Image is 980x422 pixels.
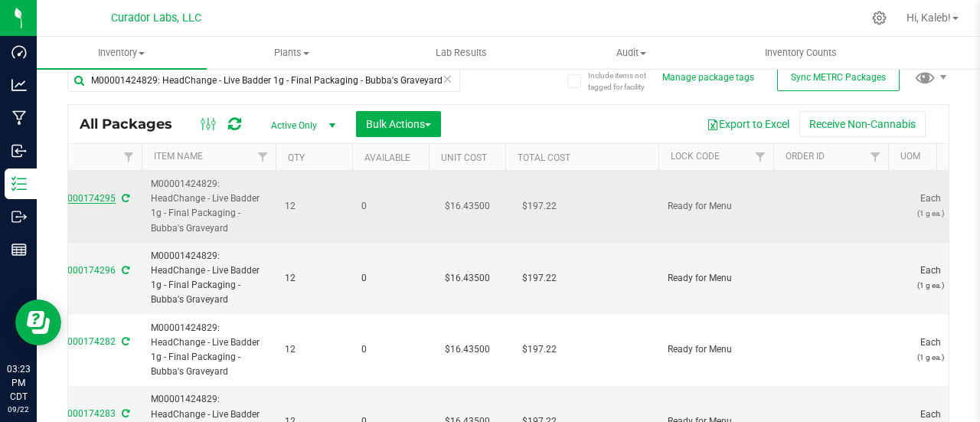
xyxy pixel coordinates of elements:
span: 12 [285,342,343,357]
span: Include items not tagged for facility [588,70,665,93]
inline-svg: Manufacturing [11,110,27,126]
span: Sync from Compliance System [119,336,129,347]
span: Inventory Counts [744,46,857,60]
inline-svg: Dashboard [11,44,27,60]
td: $16.43500 [429,171,505,243]
span: M00001424829: HeadChange - Live Badder 1g - Final Packaging - Bubba's Graveyard [151,177,266,236]
span: Plants [207,46,376,60]
p: 03:23 PM CDT [7,362,30,404]
p: (1 g ea.) [897,206,963,221]
a: Filter [250,144,276,170]
inline-svg: Outbound [11,209,27,224]
a: Unit Cost [441,152,487,163]
inline-svg: Inventory [11,176,27,191]
input: Search Package ID, Item Name, SKU, Lot or Part Number... [67,69,460,92]
a: Filter [116,144,142,170]
span: Sync from Compliance System [119,408,129,419]
p: 09/22 [7,404,30,415]
a: Filter [863,144,888,170]
span: Ready for Menu [668,199,764,214]
button: Receive Non-Cannabis [799,111,926,137]
span: Each [897,191,963,221]
a: Order Id [786,151,825,162]
span: 12 [285,271,343,286]
span: Lab Results [415,46,508,60]
span: Curador Labs, LLC [111,11,201,25]
inline-svg: Reports [11,242,27,257]
button: Export to Excel [697,111,799,137]
a: Inventory Counts [716,37,886,69]
span: M00001424829: HeadChange - Live Badder 1g - Final Packaging - Bubba's Graveyard [151,249,266,308]
td: $16.43500 [429,243,505,315]
a: Filter [748,144,773,170]
a: Lock Code [671,151,720,162]
span: $197.22 [514,339,564,361]
span: Sync from Compliance System [119,265,129,276]
span: Sync METRC Packages [791,72,886,83]
span: $197.22 [514,267,564,290]
button: Bulk Actions [356,111,441,137]
span: Audit [547,46,715,60]
inline-svg: Analytics [11,77,27,93]
span: Sync from Compliance System [119,193,129,204]
a: Item Name [154,151,203,162]
span: Each [897,335,963,365]
button: Sync METRC Packages [777,64,900,91]
span: Each [897,263,963,293]
span: Ready for Menu [668,271,764,286]
a: Available [364,152,410,163]
a: Total Cost [518,152,570,163]
button: Manage package tags [662,71,754,84]
span: Clear [442,69,452,89]
p: (1 g ea.) [897,350,963,365]
a: Lab Results [377,37,547,69]
span: 0 [361,199,420,214]
a: UOM [900,151,920,162]
span: 12 [285,199,343,214]
span: 0 [361,271,420,286]
td: $16.43500 [429,315,505,387]
span: Hi, Kaleb! [906,11,951,24]
span: Ready for Menu [668,342,764,357]
span: Inventory [37,46,207,60]
span: 0 [361,342,420,357]
a: Qty [288,152,305,163]
span: $197.22 [514,195,564,218]
span: M00001424829: HeadChange - Live Badder 1g - Final Packaging - Bubba's Graveyard [151,321,266,380]
p: (1 g ea.) [897,278,963,293]
inline-svg: Inbound [11,143,27,159]
a: Inventory [37,37,207,69]
a: Plants [207,37,377,69]
div: Manage settings [870,11,889,25]
a: Audit [546,37,716,69]
span: All Packages [80,116,188,132]
span: Bulk Actions [366,118,431,130]
iframe: Resource center [15,299,61,345]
